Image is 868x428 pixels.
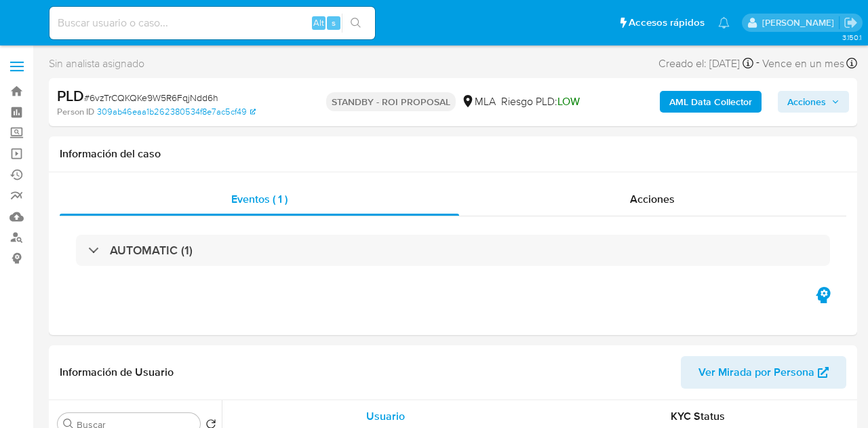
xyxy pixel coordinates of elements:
span: Ver Mirada por Persona [698,356,814,389]
h1: Información del caso [60,147,846,161]
span: # 6vzTrCQKQKe9W5R6FqjNdd6h [84,91,218,104]
span: Accesos rápidos [629,16,705,30]
button: search-icon [342,14,370,33]
span: - [756,54,759,73]
a: Notificaciones [718,17,730,28]
span: Riesgo PLD: [501,94,580,109]
h3: AUTOMATIC (1) [110,243,193,258]
input: Buscar usuario o caso... [50,14,375,32]
span: Acciones [787,91,826,113]
span: Sin analista asignado [49,56,144,71]
span: Eventos ( 1 ) [231,191,288,207]
span: KYC Status [671,408,725,424]
b: AML Data Collector [669,91,752,113]
span: Usuario [366,408,405,424]
div: Creado el: [DATE] [658,54,753,73]
span: LOW [557,94,580,109]
a: Salir [844,16,858,30]
p: florencia.lera@mercadolibre.com [762,16,839,29]
button: Ver Mirada por Persona [681,356,846,389]
b: PLD [57,85,84,106]
span: Vence en un mes [762,56,844,71]
p: STANDBY - ROI PROPOSAL [326,92,456,111]
button: AML Data Collector [660,91,762,113]
span: s [332,16,336,29]
span: Alt [313,16,324,29]
b: Person ID [57,106,94,118]
h1: Información de Usuario [60,366,174,379]
a: 309ab46eaa1b262380534f8e7ac5cf49 [97,106,256,118]
div: MLA [461,94,496,109]
span: Acciones [630,191,675,207]
div: AUTOMATIC (1) [76,235,830,266]
button: Acciones [778,91,849,113]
